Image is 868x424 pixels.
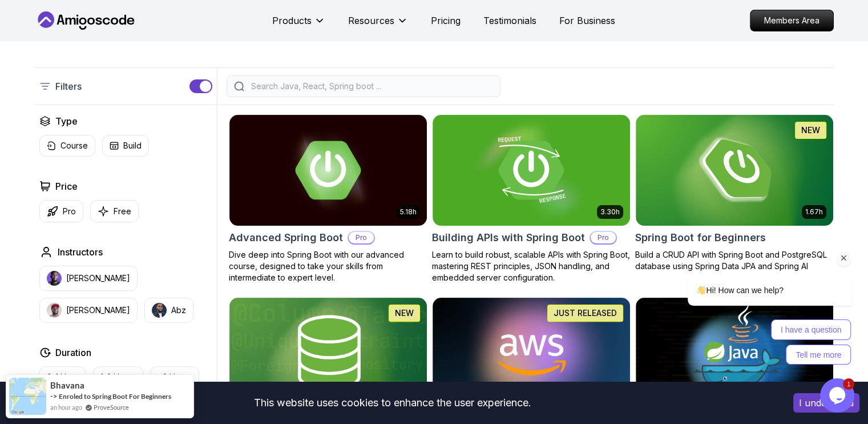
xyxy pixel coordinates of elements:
p: 5.18h [400,207,417,217]
button: 0-1 Hour [39,366,86,388]
p: Dive deep into Spring Boot with our advanced course, designed to take your skills from intermedia... [229,249,427,283]
p: [PERSON_NAME] [66,273,130,284]
p: [PERSON_NAME] [66,305,130,316]
iframe: chat widget [651,172,857,373]
a: Testimonials [483,14,536,27]
a: Pricing [431,14,461,27]
a: Building APIs with Spring Boot card3.30hBuilding APIs with Spring BootProLearn to build robust, s... [432,114,631,283]
h2: Spring Boot for Beginners [635,230,766,246]
button: Build [102,135,149,157]
p: Learn to build robust, scalable APIs with Spring Boot, mastering REST principles, JSON handling, ... [432,249,631,283]
p: 3.30h [600,207,620,217]
p: Abz [171,305,186,316]
button: Accept cookies [793,393,859,413]
p: JUST RELEASED [554,307,617,319]
img: instructor img [47,303,62,318]
p: Resources [348,14,394,27]
p: Build [123,140,142,151]
button: Products [272,14,325,37]
button: Resources [348,14,408,37]
p: Pro [63,206,76,217]
button: 1-3 Hours [93,366,143,388]
p: Course [60,140,88,151]
span: Bhavana [50,381,84,390]
button: Pro [39,200,83,222]
button: Free [90,200,139,222]
h2: Price [55,179,78,193]
p: Free [114,206,131,217]
button: Course [39,135,95,157]
a: For Business [559,14,615,27]
h2: Advanced Spring Boot [229,230,343,246]
p: 0-1 Hour [47,371,79,383]
img: instructor img [152,303,167,318]
button: instructor img[PERSON_NAME] [39,298,138,323]
p: Pro [349,232,374,243]
a: Advanced Spring Boot card5.18hAdvanced Spring BootProDive deep into Spring Boot with our advanced... [229,114,427,283]
p: Products [272,14,312,27]
button: instructor imgAbz [144,298,193,323]
h2: Duration [55,346,91,359]
button: +3 Hours [150,366,199,388]
p: Members Area [750,10,833,31]
iframe: chat widget [820,378,857,413]
p: Filters [55,79,82,93]
h2: Building APIs with Spring Boot [432,230,585,246]
a: Members Area [750,10,834,31]
img: provesource social proof notification image [9,378,46,415]
a: Enroled to Spring Boot For Beginners [59,392,171,401]
img: Docker for Java Developers card [636,298,833,409]
img: Spring Data JPA card [229,298,427,409]
p: NEW [395,307,414,319]
img: AWS for Developers card [433,298,630,409]
p: Pro [591,232,616,243]
p: NEW [801,125,820,136]
span: an hour ago [50,402,82,412]
span: -> [50,391,58,401]
img: Advanced Spring Boot card [229,115,427,226]
div: This website uses cookies to enhance the user experience. [9,390,776,415]
h2: Type [55,114,78,128]
p: 1-3 Hours [100,371,136,383]
h2: Instructors [58,245,103,259]
a: Spring Boot for Beginners card1.67hNEWSpring Boot for BeginnersBuild a CRUD API with Spring Boot ... [635,114,834,272]
img: Spring Boot for Beginners card [636,115,833,226]
p: +3 Hours [158,371,192,383]
button: instructor img[PERSON_NAME] [39,266,138,291]
img: Building APIs with Spring Boot card [433,115,630,226]
img: instructor img [47,271,62,286]
a: ProveSource [94,402,129,412]
input: Search Java, React, Spring boot ... [249,81,493,92]
p: Build a CRUD API with Spring Boot and PostgreSQL database using Spring Data JPA and Spring AI [635,249,834,272]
